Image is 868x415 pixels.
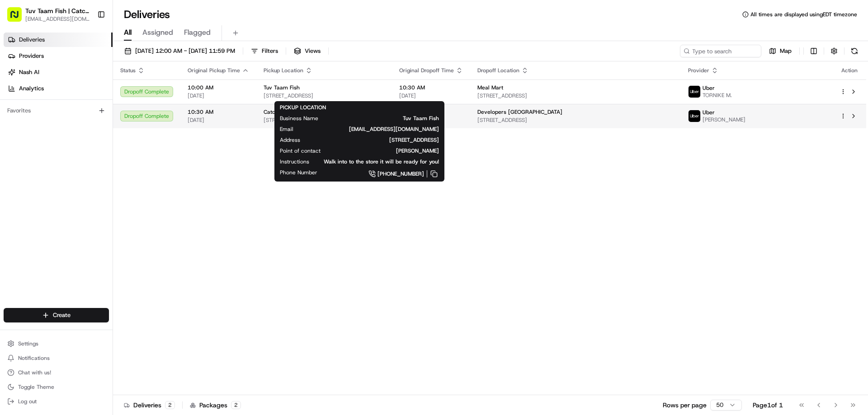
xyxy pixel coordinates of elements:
[308,126,439,133] span: [EMAIL_ADDRESS][DOMAIN_NAME]
[305,47,321,55] span: Views
[765,45,796,57] button: Map
[165,401,175,409] div: 2
[184,27,211,38] span: Flagged
[90,153,109,160] span: Pylon
[335,147,439,154] span: [PERSON_NAME]
[73,127,149,144] a: 💻API Documentation
[4,65,113,79] a: Nash AI
[76,132,84,139] div: 💻
[750,11,857,18] span: All times are displayed using EDT timezone
[689,86,700,98] img: uber-new-logo.jpeg
[477,84,503,91] span: Meal Mart
[4,33,113,47] a: Deliveries
[848,45,861,57] button: Refresh
[247,45,282,57] button: Filters
[4,366,109,379] button: Chat with us!
[703,84,715,92] span: Uber
[4,103,109,118] div: Favorites
[477,67,519,74] span: Dropoff Location
[332,169,439,179] a: [PHONE_NUMBER]
[324,158,439,165] span: Walk into to the store it will be ready for you!
[124,401,175,410] div: Deliveries
[663,401,707,410] p: Rows per page
[142,27,173,38] span: Assigned
[399,92,463,99] span: [DATE]
[703,92,732,99] span: TORNIKE M.
[753,401,783,410] div: Page 1 of 1
[4,381,109,393] button: Toggle Theme
[9,132,16,139] div: 📗
[4,395,109,408] button: Log out
[262,47,278,55] span: Filters
[9,9,27,27] img: Nash
[31,95,114,103] div: We're available if you need us!
[280,115,318,122] span: Business Name
[18,340,38,347] span: Settings
[477,108,562,116] span: Developers [GEOGRAPHIC_DATA]
[124,27,132,38] span: All
[120,67,136,74] span: Status
[9,36,165,51] p: Welcome 👋
[780,47,792,55] span: Map
[18,131,69,140] span: Knowledge Base
[264,92,385,99] span: [STREET_ADDRESS]
[399,84,463,91] span: 10:30 AM
[4,308,109,322] button: Create
[4,352,109,364] button: Notifications
[19,52,44,60] span: Providers
[4,81,113,96] a: Analytics
[18,369,51,376] span: Chat with us!
[315,136,439,144] span: [STREET_ADDRESS]
[25,15,90,23] button: [EMAIL_ADDRESS][DOMAIN_NAME]
[264,108,292,116] span: Catch & Co
[290,45,325,57] button: Views
[840,67,859,74] div: Action
[188,117,249,124] span: [DATE]
[188,108,249,116] span: 10:30 AM
[24,58,149,68] input: Clear
[264,117,385,124] span: [STREET_ADDRESS]
[280,169,317,176] span: Phone Number
[19,68,39,76] span: Nash AI
[64,153,109,160] a: Powered byPylon
[18,398,37,405] span: Log out
[31,86,148,95] div: Start new chat
[190,401,241,410] div: Packages
[188,84,249,91] span: 10:00 AM
[280,126,293,133] span: Email
[477,117,673,124] span: [STREET_ADDRESS]
[18,354,50,362] span: Notifications
[9,86,25,103] img: 1736555255976-a54dd68f-1ca7-489b-9aae-adbdc363a1c4
[25,6,90,15] button: Tuv Taam Fish | Catch & Co.
[703,116,745,123] span: [PERSON_NAME]
[19,36,45,44] span: Deliveries
[53,311,71,319] span: Create
[688,67,709,74] span: Provider
[280,147,321,154] span: Point of contact
[264,67,303,74] span: Pickup Location
[188,92,249,99] span: [DATE]
[154,89,165,100] button: Start new chat
[135,47,235,55] span: [DATE] 12:00 AM - [DATE] 11:59 PM
[680,45,761,57] input: Type to search
[120,45,239,57] button: [DATE] 12:00 AM - [DATE] 11:59 PM
[399,67,454,74] span: Original Dropoff Time
[264,84,300,91] span: Tuv Taam Fish
[280,136,300,144] span: Address
[703,109,715,116] span: Uber
[4,4,94,25] button: Tuv Taam Fish | Catch & Co.[EMAIL_ADDRESS][DOMAIN_NAME]
[18,383,54,391] span: Toggle Theme
[477,92,673,99] span: [STREET_ADDRESS]
[280,158,309,165] span: Instructions
[377,170,424,177] span: [PHONE_NUMBER]
[124,7,170,22] h1: Deliveries
[231,401,241,409] div: 2
[5,127,73,144] a: 📗Knowledge Base
[689,110,700,122] img: uber-new-logo.jpeg
[19,84,44,93] span: Analytics
[280,104,326,111] span: PICKUP LOCATION
[85,131,145,140] span: API Documentation
[4,337,109,350] button: Settings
